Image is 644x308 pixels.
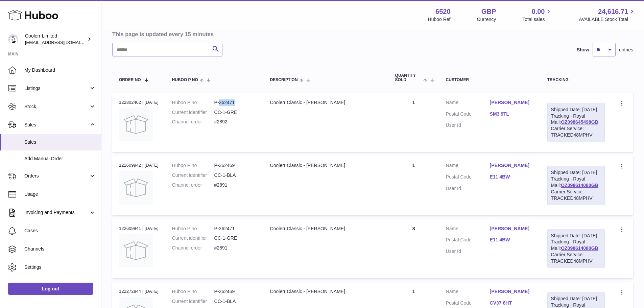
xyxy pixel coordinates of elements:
dt: Huboo P no [172,162,214,169]
div: 122802462 | [DATE] [119,99,159,105]
div: Customer [446,78,534,82]
div: 122609941 | [DATE] [119,226,159,232]
dd: CC-1-BLA [214,298,257,305]
span: 24,616.71 [598,7,628,16]
dt: Current identifier [172,235,214,241]
span: Settings [24,264,96,270]
dt: Channel order [172,245,214,251]
h3: This page is updated every 15 minutes [112,30,631,38]
span: Quantity Sold [395,73,422,82]
dt: Current identifier [172,109,214,116]
dt: Name [446,162,490,170]
div: Coolerr Limited [25,33,86,46]
span: Sales [24,139,96,145]
a: [PERSON_NAME] [490,162,534,169]
strong: 6520 [435,7,451,16]
div: Carrier Service: TRACKED48MPHV [551,189,601,202]
a: OZ098614080GB [561,183,598,188]
a: CV37 6HT [490,300,534,306]
dt: Postal Code [446,174,490,182]
div: Tracking - Royal Mail: [547,229,605,268]
a: E11 4BW [490,174,534,180]
dt: User Id [446,185,490,192]
div: 122609942 | [DATE] [119,162,159,168]
dd: CC-1-GRE [214,235,257,241]
span: [EMAIL_ADDRESS][DOMAIN_NAME] [25,40,99,45]
dt: Channel order [172,182,214,188]
dt: Huboo P no [172,226,214,232]
dd: #2891 [214,182,257,188]
dt: Huboo P no [172,99,214,106]
dt: Channel order [172,119,214,125]
div: Huboo Ref [428,16,451,23]
a: Log out [8,283,93,295]
img: no-photo.jpg [119,171,153,205]
div: Shipped Date: [DATE] [551,106,601,113]
a: 0.00 Total sales [522,7,552,23]
dt: User Id [446,122,490,128]
dd: P-362471 [214,99,257,106]
dt: Postal Code [446,300,490,308]
span: Order No [119,78,141,82]
div: Coolerr Classic - [PERSON_NAME] [270,288,382,295]
strong: GBP [481,7,496,16]
a: [PERSON_NAME] [490,99,534,106]
div: Shipped Date: [DATE] [551,295,601,302]
dt: Postal Code [446,111,490,119]
a: OZ098645498GB [561,119,598,125]
dt: Current identifier [172,172,214,179]
a: OZ098614080GB [561,245,598,251]
dt: User Id [446,248,490,255]
span: Channels [24,246,96,252]
a: [PERSON_NAME] [490,288,534,295]
div: Coolerr Classic - [PERSON_NAME] [270,226,382,232]
div: Carrier Service: TRACKED48MPHV [551,125,601,138]
span: 0.00 [532,7,545,16]
dt: Name [446,99,490,108]
dt: Postal Code [446,237,490,245]
label: Show [577,47,589,53]
dt: Current identifier [172,298,214,305]
span: Stock [24,103,89,110]
dd: CC-1-GRE [214,109,257,116]
dt: Name [446,226,490,234]
div: 122272844 | [DATE] [119,288,159,294]
div: Tracking - Royal Mail: [547,166,605,205]
img: internalAdmin-6520@internal.huboo.com [8,34,18,44]
td: 1 [388,93,439,152]
dd: #2892 [214,119,257,125]
div: Tracking - Royal Mail: [547,103,605,142]
div: Shipped Date: [DATE] [551,233,601,239]
span: Sales [24,122,89,128]
img: no-photo.jpg [119,234,153,267]
dd: CC-1-BLA [214,172,257,179]
img: no-photo.jpg [119,108,153,141]
div: Currency [477,16,496,23]
span: Listings [24,85,89,92]
div: Shipped Date: [DATE] [551,169,601,176]
div: Coolerr Classic - [PERSON_NAME] [270,99,382,106]
span: Add Manual Order [24,156,96,162]
span: Usage [24,191,96,197]
span: Orders [24,173,89,179]
dt: Name [446,288,490,297]
div: Carrier Service: TRACKED48MPHV [551,252,601,264]
span: Description [270,78,298,82]
dd: P-362471 [214,226,257,232]
div: Coolerr Classic - [PERSON_NAME] [270,162,382,169]
td: 1 [388,156,439,215]
div: Tracking [547,78,605,82]
span: Total sales [522,16,552,23]
a: 24,616.71 AVAILABLE Stock Total [579,7,636,23]
span: AVAILABLE Stock Total [579,16,636,23]
a: E11 4BW [490,237,534,243]
span: Cases [24,228,96,234]
span: Invoicing and Payments [24,209,89,216]
a: SM3 9TL [490,111,534,117]
dd: P-362469 [214,288,257,295]
span: Huboo P no [172,78,198,82]
td: 8 [388,219,439,278]
dd: P-362469 [214,162,257,169]
span: My Dashboard [24,67,96,73]
a: [PERSON_NAME] [490,226,534,232]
